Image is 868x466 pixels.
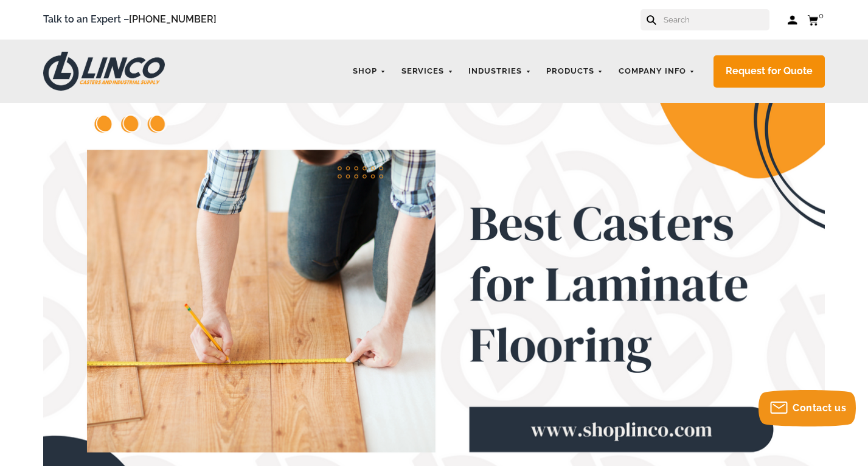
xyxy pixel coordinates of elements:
img: LINCO CASTERS & INDUSTRIAL SUPPLY [43,52,165,91]
a: Industries [462,60,537,83]
button: Contact us [759,390,856,426]
a: Shop [347,60,392,83]
a: Request for Quote [713,55,825,88]
a: Services [395,60,460,83]
a: Log in [788,14,798,26]
span: Contact us [793,402,846,414]
a: Company Info [613,60,701,83]
input: Search [662,9,769,30]
a: 0 [807,12,825,27]
span: 0 [819,11,824,20]
span: Talk to an Expert – [43,12,217,28]
a: Products [540,60,609,83]
a: [PHONE_NUMBER] [129,13,217,25]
